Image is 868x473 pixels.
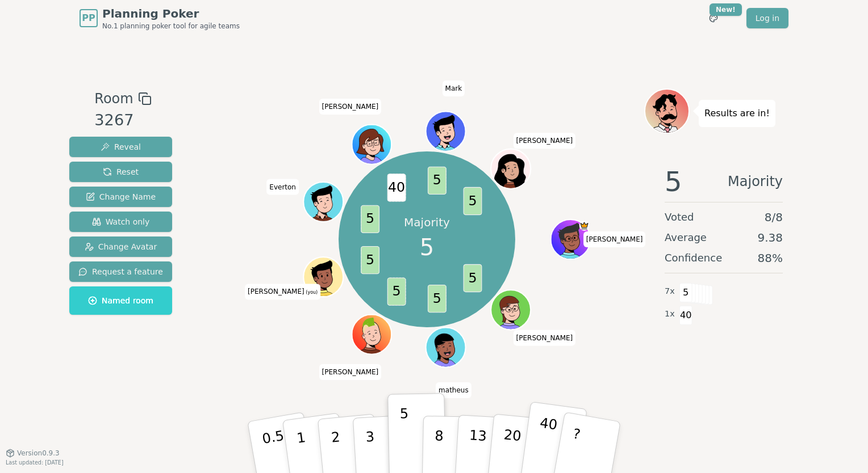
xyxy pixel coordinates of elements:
[69,162,172,182] button: Reset
[765,209,783,225] span: 8 / 8
[665,230,707,246] span: Average
[443,81,465,96] span: Click to change your name
[679,306,692,325] span: 40
[102,6,240,22] span: Planning Poker
[80,6,240,31] a: PPPlanning PokerNo.1 planning poker tool for agile teams
[665,308,675,320] span: 1 x
[757,230,783,246] span: 9.38
[387,277,406,305] span: 5
[245,284,320,299] span: Click to change your name
[319,364,382,380] span: Click to change your name
[94,109,151,132] div: 3267
[92,216,150,227] span: Watch only
[679,283,692,302] span: 5
[710,3,742,16] div: New!
[436,382,471,398] span: Click to change your name
[6,449,60,458] button: Version0.9.3
[101,141,141,153] span: Reveal
[665,250,722,266] span: Confidence
[703,8,724,28] button: New!
[88,295,153,306] span: Named room
[665,168,682,195] span: 5
[665,285,675,298] span: 7 x
[85,241,157,252] span: Change Avatar
[704,105,770,121] p: Results are in!
[78,266,163,277] span: Request a feature
[17,449,60,458] span: Version 0.9.3
[361,246,380,274] span: 5
[69,236,172,257] button: Change Avatar
[69,187,172,207] button: Change Name
[387,174,406,201] span: 40
[579,221,590,231] span: Rafael is the host
[103,166,139,178] span: Reset
[665,209,694,225] span: Voted
[428,285,446,312] span: 5
[102,22,240,31] span: No.1 planning poker tool for agile teams
[94,88,133,109] span: Room
[69,261,172,282] button: Request a feature
[86,191,156,202] span: Change Name
[69,137,172,157] button: Reveal
[304,290,318,295] span: (you)
[305,258,343,295] button: Click to change your avatar
[319,99,382,115] span: Click to change your name
[464,264,482,292] span: 5
[420,230,434,264] span: 5
[464,187,482,214] span: 5
[69,212,172,232] button: Watch only
[404,214,450,230] p: Majority
[514,133,576,149] span: Click to change your name
[514,330,576,346] span: Click to change your name
[6,459,64,466] span: Last updated: [DATE]
[746,8,788,28] a: Log in
[361,205,380,233] span: 5
[728,168,783,195] span: Majority
[758,250,783,266] span: 88 %
[82,11,95,25] span: PP
[266,179,299,195] span: Click to change your name
[583,231,646,247] span: Click to change your name
[400,406,410,467] p: 5
[69,286,172,315] button: Named room
[428,166,446,194] span: 5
